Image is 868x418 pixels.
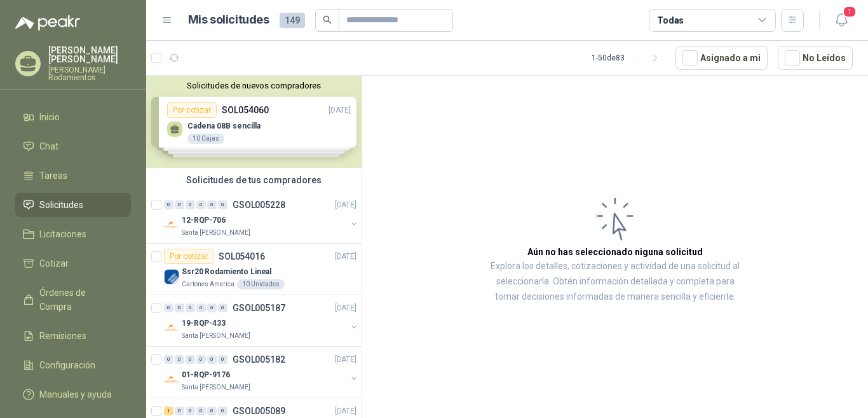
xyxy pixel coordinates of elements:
[675,46,768,70] button: Asignado a mi
[207,355,217,364] div: 0
[182,382,250,393] p: Santa [PERSON_NAME]
[592,48,665,68] div: 1 - 50 de 83
[207,303,217,312] div: 0
[489,259,741,305] p: Explora los detalles, cotizaciones y actividad de una solicitud al seleccionarla. Obtén informaci...
[233,200,285,209] p: GSOL005228
[164,352,359,393] a: 0 0 0 0 0 0 GSOL005182[DATE] Company Logo01-RQP-9176Santa [PERSON_NAME]
[233,355,285,364] p: GSOL005182
[164,372,179,387] img: Company Logo
[39,329,86,343] span: Remisiones
[335,405,356,417] p: [DATE]
[219,252,265,261] p: SOL054016
[196,200,206,209] div: 0
[657,13,684,27] div: Todas
[237,279,285,289] div: 10 Unidades
[164,200,173,209] div: 0
[218,407,227,415] div: 0
[39,387,112,401] span: Manuales y ayuda
[164,303,173,312] div: 0
[146,244,362,295] a: Por cotizarSOL054016[DATE] Company LogoSsr20 Rodamiento LinealCartones America10 Unidades
[146,168,362,192] div: Solicitudes de tus compradores
[188,11,269,29] h1: Mis solicitudes
[164,355,173,364] div: 0
[335,251,356,263] p: [DATE]
[233,407,285,415] p: GSOL005089
[335,302,356,314] p: [DATE]
[778,46,853,70] button: No Leídos
[15,353,131,377] a: Configuración
[175,303,184,312] div: 0
[182,266,271,278] p: Ssr20 Rodamiento Lineal
[15,105,131,129] a: Inicio
[218,200,227,209] div: 0
[15,382,131,407] a: Manuales y ayuda
[15,164,131,188] a: Tareas
[175,200,184,209] div: 0
[146,76,362,168] div: Solicitudes de nuevos compradoresPor cotizarSOL054060[DATE] Cadena 08B sencilla10 CajasPor cotiza...
[164,407,173,415] div: 1
[164,269,179,284] img: Company Logo
[323,15,332,24] span: search
[196,355,206,364] div: 0
[39,227,86,241] span: Licitaciones
[151,81,356,90] button: Solicitudes de nuevos compradores
[15,324,131,348] a: Remisiones
[182,369,230,381] p: 01-RQP-9176
[182,228,250,238] p: Santa [PERSON_NAME]
[164,218,179,233] img: Company Logo
[175,355,184,364] div: 0
[843,6,857,18] span: 1
[233,303,285,312] p: GSOL005187
[186,303,195,312] div: 0
[218,355,227,364] div: 0
[527,245,703,259] h3: Aún no has seleccionado niguna solicitud
[196,407,206,415] div: 0
[15,134,131,158] a: Chat
[164,197,359,238] a: 0 0 0 0 0 0 GSOL005228[DATE] Company Logo12-RQP-706Santa [PERSON_NAME]
[196,303,206,312] div: 0
[39,169,67,183] span: Tareas
[164,321,179,336] img: Company Logo
[186,355,195,364] div: 0
[39,198,83,212] span: Solicitudes
[164,249,214,264] div: Por cotizar
[15,281,131,319] a: Órdenes de Compra
[186,407,195,415] div: 0
[280,13,305,28] span: 149
[335,354,356,366] p: [DATE]
[39,286,119,314] span: Órdenes de Compra
[182,279,234,289] p: Cartones America
[182,214,226,226] p: 12-RQP-706
[39,256,69,270] span: Cotizar
[164,300,359,341] a: 0 0 0 0 0 0 GSOL005187[DATE] Company Logo19-RQP-433Santa [PERSON_NAME]
[186,200,195,209] div: 0
[207,200,217,209] div: 0
[48,46,131,64] p: [PERSON_NAME] [PERSON_NAME]
[15,193,131,217] a: Solicitudes
[182,317,226,330] p: 19-RQP-433
[15,251,131,275] a: Cotizar
[39,358,95,372] span: Configuración
[39,110,60,124] span: Inicio
[218,303,227,312] div: 0
[48,66,131,81] p: [PERSON_NAME] Rodamientos
[39,139,58,153] span: Chat
[207,407,217,415] div: 0
[15,222,131,246] a: Licitaciones
[182,331,250,341] p: Santa [PERSON_NAME]
[15,15,80,31] img: Logo peakr
[175,407,184,415] div: 0
[830,9,853,32] button: 1
[335,199,356,211] p: [DATE]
